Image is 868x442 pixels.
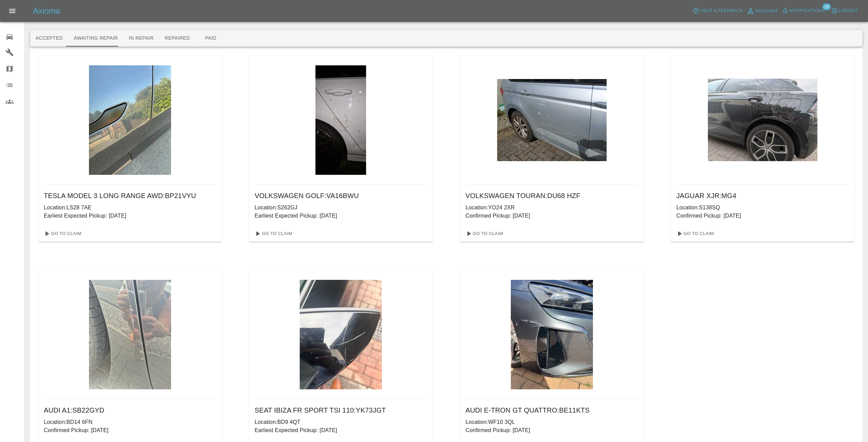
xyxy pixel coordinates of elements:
p: Confirmed Pickup: [DATE] [676,212,849,220]
p: Earliest Expected Pickup: [DATE] [255,212,427,220]
button: Awaiting Repair [68,30,123,47]
a: Go To Claim [252,228,294,239]
button: Open drawer [4,3,21,19]
button: In Repair [124,30,159,47]
p: Confirmed Pickup: [DATE] [466,212,638,220]
h6: VOLKSWAGEN TOURAN : DU68 HZF [466,190,638,201]
p: Location: BD9 4QT [255,418,427,426]
p: Confirmed Pickup: [DATE] [466,426,638,434]
button: Accepted [30,30,68,47]
span: Logout [839,7,858,15]
h6: VOLKSWAGEN GOLF : VA16BWU [255,190,427,201]
button: Paid [195,30,226,47]
span: Help & Feedback [700,7,743,15]
button: Logout [829,5,860,16]
h5: Axioma [33,5,60,16]
a: Go To Claim [41,228,83,239]
p: Location: S138SQ [676,204,849,212]
h6: TESLA MODEL 3 LONG RANGE AWD : BP21VYU [44,190,216,201]
p: Confirmed Pickup: [DATE] [44,426,216,434]
button: Repaired [159,30,195,47]
h6: JAGUAR XJR : MG4 [676,190,849,201]
h6: AUDI E-TRON GT QUATTRO : BE11KTS [466,405,638,416]
span: Notifications [789,7,825,15]
p: Earliest Expected Pickup: [DATE] [255,426,427,434]
a: Go To Claim [463,228,505,239]
p: Location: S262GJ [255,204,427,212]
a: Go To Claim [674,228,716,239]
span: 29 [822,3,831,10]
p: Location: WF10 3QL [466,418,638,426]
h6: AUDI A1 : SB22GYD [44,405,216,416]
p: Earliest Expected Pickup: [DATE] [44,212,216,220]
p: Location: BD14 6FN [44,418,216,426]
button: Notifications [780,5,827,16]
span: Account [755,7,778,15]
button: Help & Feedback [691,5,744,16]
p: Location: YO24 2XR [466,204,638,212]
a: Account [745,5,780,16]
p: Location: LS28 7AE [44,204,216,212]
h6: SEAT IBIZA FR SPORT TSI 110 : YK73JGT [255,405,427,416]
